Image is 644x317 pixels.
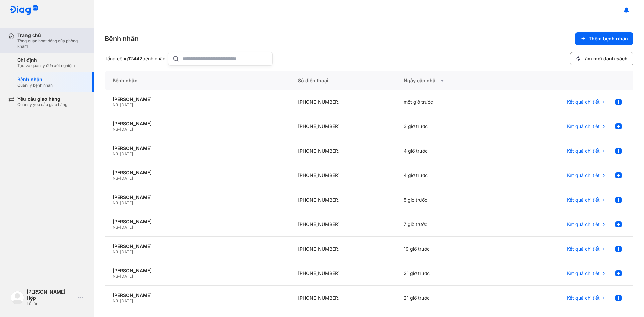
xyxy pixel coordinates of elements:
span: [DATE] [120,200,133,205]
div: Ngày cập nhật [404,76,493,85]
div: [PERSON_NAME] [113,96,282,102]
span: Nữ [113,225,118,230]
div: 7 giờ trước [395,212,501,237]
button: Thêm bệnh nhân [575,32,633,45]
div: 4 giờ trước [395,139,501,163]
span: - [118,225,120,230]
span: Kết quả chi tiết [567,246,600,252]
span: [DATE] [120,151,133,156]
span: Thêm bệnh nhân [589,36,628,42]
img: logo [9,5,38,16]
span: Kết quả chi tiết [567,221,600,227]
div: [PHONE_NUMBER] [290,139,395,163]
div: Tổng quan hoạt động của phòng khám [17,38,86,49]
div: [PHONE_NUMBER] [290,261,395,286]
img: logo [11,291,24,304]
div: Số điện thoại [290,71,395,90]
div: Lễ tân [26,301,75,306]
span: Kết quả chi tiết [567,99,600,105]
span: Kết quả chi tiết [567,197,600,203]
span: Kết quả chi tiết [567,148,600,154]
div: 21 giờ trước [395,286,501,310]
div: [PERSON_NAME] [113,170,282,176]
span: Kết quả chi tiết [567,172,600,178]
span: - [118,200,120,205]
span: Nữ [113,274,118,279]
div: 4 giờ trước [395,163,501,188]
span: Kết quả chi tiết [567,270,600,276]
div: [PHONE_NUMBER] [290,286,395,310]
span: Nữ [113,127,118,132]
span: Kết quả chi tiết [567,295,600,301]
span: [DATE] [120,176,133,181]
span: - [118,127,120,132]
div: Trang chủ [17,32,86,38]
div: Quản lý bệnh nhân [17,83,53,88]
span: [DATE] [120,225,133,230]
span: [DATE] [120,249,133,254]
div: [PHONE_NUMBER] [290,90,395,114]
div: 5 giờ trước [395,188,501,212]
span: [DATE] [120,127,133,132]
div: [PERSON_NAME] [113,194,282,200]
div: Chỉ định [17,57,75,63]
div: [PERSON_NAME] [113,268,282,274]
span: Kết quả chi tiết [567,123,600,129]
span: Nữ [113,102,118,107]
div: 21 giờ trước [395,261,501,286]
span: Nữ [113,249,118,254]
span: - [118,274,120,279]
span: [DATE] [120,102,133,107]
div: 19 giờ trước [395,237,501,261]
span: [DATE] [120,298,133,303]
span: 12442 [128,56,142,61]
span: Nữ [113,151,118,156]
span: - [118,102,120,107]
div: [PERSON_NAME] [113,121,282,127]
div: [PHONE_NUMBER] [290,114,395,139]
div: [PERSON_NAME] [113,292,282,298]
div: Bệnh nhân [105,34,139,43]
span: Nữ [113,176,118,181]
div: [PHONE_NUMBER] [290,237,395,261]
span: - [118,151,120,156]
span: Làm mới danh sách [582,56,628,62]
div: Yêu cầu giao hàng [17,96,67,102]
div: Tổng cộng bệnh nhân [105,56,165,62]
span: - [118,249,120,254]
button: Làm mới danh sách [570,52,633,65]
div: [PHONE_NUMBER] [290,163,395,188]
span: - [118,298,120,303]
div: [PHONE_NUMBER] [290,188,395,212]
span: Nữ [113,200,118,205]
span: Nữ [113,298,118,303]
span: - [118,176,120,181]
div: [PERSON_NAME] [113,219,282,225]
div: Quản lý yêu cầu giao hàng [17,102,67,107]
span: [DATE] [120,274,133,279]
div: Bệnh nhân [17,76,53,83]
div: [PERSON_NAME] [113,243,282,249]
div: [PERSON_NAME] Hợp [26,289,75,301]
div: [PHONE_NUMBER] [290,212,395,237]
div: Bệnh nhân [105,71,290,90]
div: [PERSON_NAME] [113,145,282,151]
div: Tạo và quản lý đơn xét nghiệm [17,63,75,68]
div: một giờ trước [395,90,501,114]
div: 3 giờ trước [395,114,501,139]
